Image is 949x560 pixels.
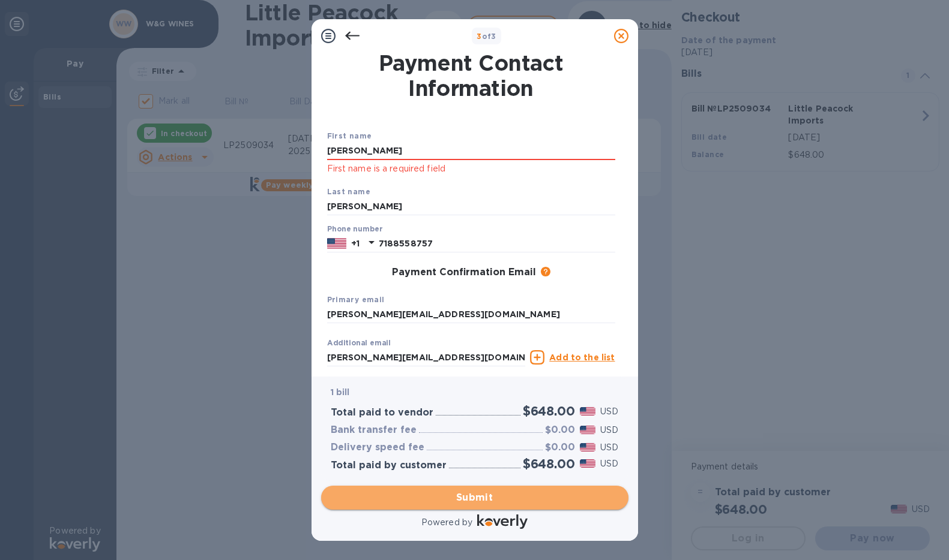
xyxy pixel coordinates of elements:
p: USD [600,457,618,470]
b: 1 bill [331,387,350,397]
p: USD [600,405,618,418]
p: +1 [351,237,360,249]
h3: Payment Confirmation Email [392,267,536,278]
button: Submit [321,486,628,510]
img: USD [580,459,596,468]
img: USD [580,443,596,451]
h3: Delivery speed fee [331,442,424,453]
p: Powered by [421,516,472,529]
p: USD [600,424,618,436]
h3: $0.00 [545,424,575,436]
b: of 3 [477,32,496,41]
h3: Total paid to vendor [331,407,433,419]
b: Primary email [327,295,385,304]
p: USD [600,441,618,454]
h1: Payment Contact Information [327,50,615,101]
input: Enter your first name [327,142,615,160]
h2: $648.00 [523,456,575,471]
b: Last name [327,187,371,196]
input: Enter your last name [327,198,615,216]
p: First name is a required field [327,162,615,176]
img: Logo [477,514,528,529]
h2: $648.00 [523,404,575,419]
img: US [327,237,346,250]
span: 3 [477,32,481,41]
input: Enter additional email [327,348,526,366]
h3: Total paid by customer [331,460,447,471]
input: Enter your primary name [327,306,615,324]
h3: Bank transfer fee [331,424,417,436]
img: USD [580,407,596,416]
b: First name [327,131,372,140]
span: Submit [331,490,619,505]
u: Add to the list [549,353,615,362]
label: Phone number [327,226,382,233]
label: Additional email [327,340,391,347]
input: Enter your phone number [379,234,615,252]
img: USD [580,426,596,434]
h3: $0.00 [545,442,575,453]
